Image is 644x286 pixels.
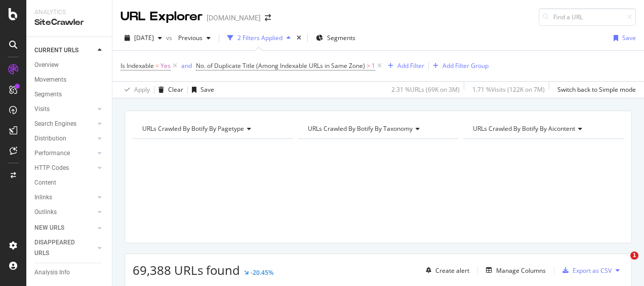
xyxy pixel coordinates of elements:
[166,33,174,42] span: vs
[34,223,64,233] div: NEW URLS
[181,61,192,70] div: and
[472,85,545,94] div: 1.71 % Visits ( 122K on 7M )
[34,237,86,259] div: DISAPPEARED URLS
[174,33,203,42] span: Previous
[610,252,634,276] iframe: Intercom live chat
[422,262,469,278] button: Create alert
[557,85,636,94] div: Switch back to Simple mode
[308,124,413,133] span: URLs Crawled By Botify By taxonomy
[34,17,104,28] div: SiteCrawler
[120,61,154,70] span: Is Indexable
[630,252,638,260] span: 1
[384,60,424,72] button: Add Filter
[558,262,612,278] button: Export as CSV
[34,104,95,115] a: Visits
[140,121,284,137] h4: URLs Crawled By Botify By pagetype
[265,14,271,21] div: arrow-right-arrow-left
[34,119,76,129] div: Search Engines
[223,30,295,46] button: 2 Filters Applied
[391,85,460,94] div: 2.31 % URLs ( 69K on 3M )
[34,207,95,218] a: Outlinks
[367,61,370,70] span: >
[397,61,424,70] div: Add Filter
[134,33,154,42] span: 2025 Sep. 13th
[34,223,95,233] a: NEW URLS
[34,148,95,159] a: Performance
[34,45,95,56] a: CURRENT URLS
[496,266,546,275] div: Manage Columns
[435,266,469,275] div: Create alert
[482,264,546,276] button: Manage Columns
[34,148,70,159] div: Performance
[327,33,355,42] span: Segments
[251,268,273,277] div: -20.45%
[34,45,78,56] div: CURRENT URLS
[120,8,203,25] div: URL Explorer
[34,192,95,203] a: Inlinks
[34,163,95,173] a: HTTP Codes
[34,119,95,129] a: Search Engines
[312,30,359,46] button: Segments
[622,33,636,42] div: Save
[295,33,303,43] div: times
[207,13,261,23] div: [DOMAIN_NAME]
[134,85,150,94] div: Apply
[142,124,244,133] span: URLs Crawled By Botify By pagetype
[34,60,59,70] div: Overview
[442,61,489,70] div: Add Filter Group
[34,267,70,278] div: Analysis Info
[174,30,215,46] button: Previous
[34,133,66,144] div: Distribution
[306,121,450,137] h4: URLs Crawled By Botify By taxonomy
[155,61,159,70] span: =
[34,75,66,85] div: Movements
[160,59,171,73] span: Yes
[34,133,95,144] a: Distribution
[200,85,214,94] div: Save
[181,61,192,70] button: and
[34,192,52,203] div: Inlinks
[34,89,62,100] div: Segments
[610,30,636,46] button: Save
[154,82,183,98] button: Clear
[471,121,615,137] h4: URLs Crawled By Botify By aicontent
[133,262,240,278] span: 69,388 URLs found
[539,8,636,26] input: Find a URL
[120,30,166,46] button: [DATE]
[34,89,105,100] a: Segments
[553,82,636,98] button: Switch back to Simple mode
[120,82,150,98] button: Apply
[34,8,104,17] div: Analytics
[196,61,365,70] span: No. of Duplicate Title (Among Indexable URLs in Same Zone)
[34,104,50,115] div: Visits
[34,207,57,218] div: Outlinks
[168,85,183,94] div: Clear
[573,266,612,275] div: Export as CSV
[237,33,283,42] div: 2 Filters Applied
[34,75,105,85] a: Movements
[34,177,56,188] div: Content
[188,82,214,98] button: Save
[34,237,95,259] a: DISAPPEARED URLS
[372,59,375,73] span: 1
[34,267,105,278] a: Analysis Info
[34,163,69,173] div: HTTP Codes
[473,124,575,133] span: URLs Crawled By Botify By aicontent
[34,60,105,70] a: Overview
[429,60,489,72] button: Add Filter Group
[34,177,105,188] a: Content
